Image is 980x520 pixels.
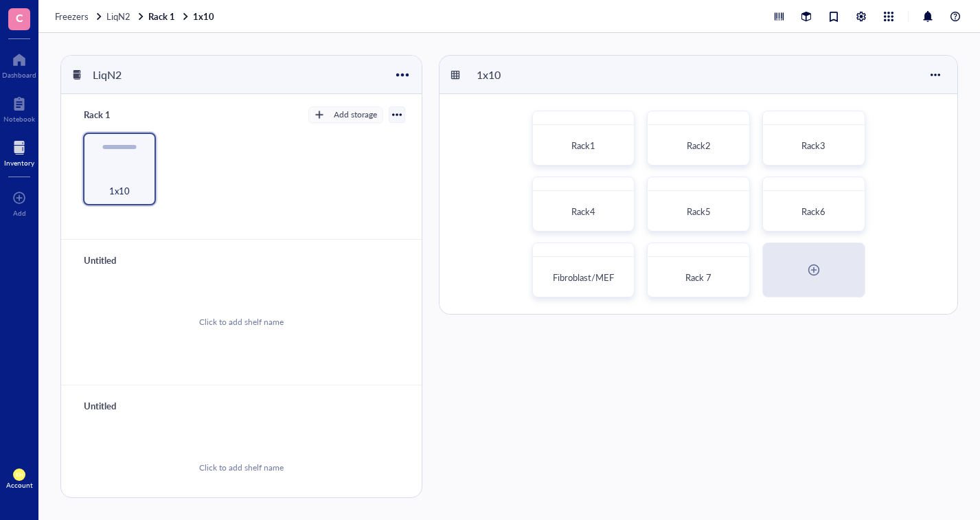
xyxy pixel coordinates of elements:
span: Rack4 [571,205,595,218]
span: Rack3 [801,139,825,152]
div: Rack 1 [78,105,160,124]
span: Rack 7 [685,271,711,284]
div: Add [13,209,26,217]
div: Untitled [78,396,160,416]
a: Inventory [4,137,34,167]
div: Dashboard [2,71,36,79]
span: C [16,9,23,26]
a: Rack 11x10 [148,10,217,23]
span: Fibroblast/MEF [553,271,614,284]
span: Rack2 [687,139,711,152]
span: LiqN2 [106,10,130,23]
a: Notebook [3,93,35,123]
span: Rack5 [687,205,711,218]
div: Click to add shelf name [199,316,284,328]
span: 1x10 [109,183,130,199]
button: Add storage [308,106,383,123]
a: Dashboard [2,49,36,79]
div: Untitled [78,251,160,270]
div: Add storage [334,109,377,121]
span: Freezers [55,10,89,23]
span: KH [16,472,23,478]
span: Rack6 [801,205,825,218]
div: 1x10 [470,63,553,87]
div: Click to add shelf name [199,462,284,474]
div: Inventory [4,159,34,167]
span: Rack1 [571,139,595,152]
div: LiqN2 [87,63,169,87]
div: Notebook [3,115,35,123]
div: Account [6,481,33,489]
a: Freezers [55,10,104,23]
a: LiqN2 [106,10,146,23]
